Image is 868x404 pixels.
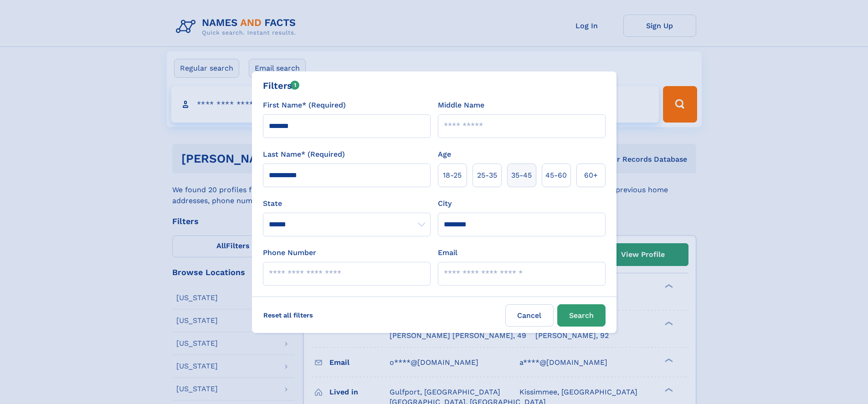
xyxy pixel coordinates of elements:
span: 60+ [584,170,598,181]
label: Last Name* (Required) [263,149,345,160]
label: Middle Name [438,100,484,111]
label: Phone Number [263,247,316,258]
label: Age [438,149,451,160]
label: First Name* (Required) [263,100,346,111]
span: 18‑25 [443,170,462,181]
label: State [263,198,431,209]
label: City [438,198,452,209]
span: 45‑60 [545,170,567,181]
label: Reset all filters [257,304,319,326]
div: Filters [263,79,300,92]
label: Email [438,247,457,258]
button: Search [557,304,606,327]
span: 35‑45 [511,170,532,181]
span: 25‑35 [477,170,497,181]
label: Cancel [505,304,554,327]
